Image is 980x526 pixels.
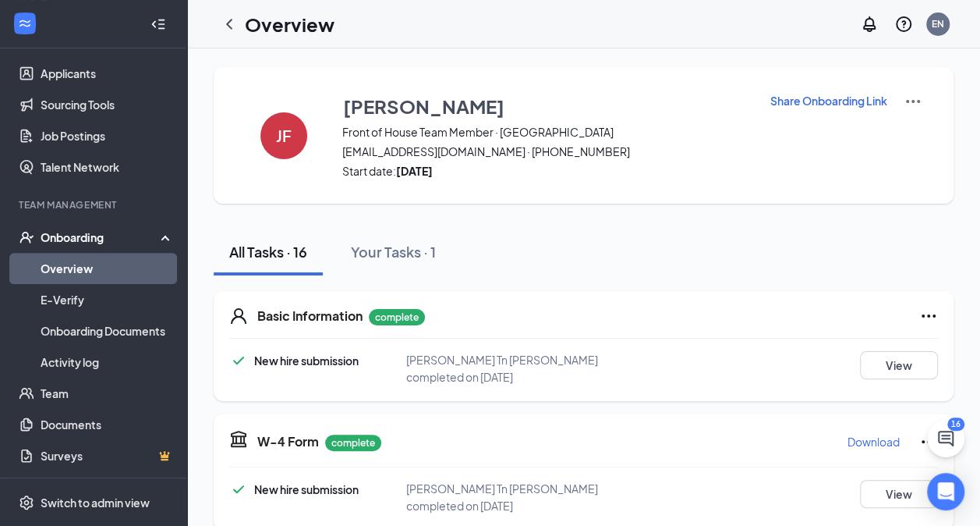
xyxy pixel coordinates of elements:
svg: UserCheck [19,229,34,245]
button: View [860,351,938,379]
svg: Checkmark [229,480,248,499]
span: New hire submission [254,354,359,368]
a: Documents [41,409,174,440]
svg: Notifications [860,15,879,34]
a: Activity log [41,347,174,378]
span: New hire submission [254,482,359,496]
svg: ChatActive [936,429,955,448]
div: All Tasks · 16 [229,242,307,261]
button: JF [245,92,323,179]
button: [PERSON_NAME] [342,92,750,120]
a: SurveysCrown [41,440,174,471]
div: 16 [947,418,964,431]
div: EN [932,17,944,30]
div: Onboarding [41,229,161,245]
button: Share Onboarding Link [769,92,888,109]
svg: User [229,307,248,325]
span: [PERSON_NAME] Tn [PERSON_NAME] completed on [DATE] [406,353,598,384]
svg: TaxGovernmentIcon [229,429,248,448]
h1: Overview [245,11,334,37]
a: Overview [41,253,174,284]
span: [EMAIL_ADDRESS][DOMAIN_NAME] · [PHONE_NUMBER] [342,144,750,159]
div: Open Intercom Messenger [927,473,964,510]
a: Talent Network [41,151,174,183]
a: Applicants [41,58,174,89]
svg: ChevronLeft [220,15,239,34]
a: Job Postings [41,120,174,151]
span: [PERSON_NAME] Tn [PERSON_NAME] completed on [DATE] [406,482,598,513]
h4: JF [276,130,292,141]
svg: Ellipses [919,432,938,451]
svg: Checkmark [229,351,248,370]
span: Front of House Team Member · [GEOGRAPHIC_DATA] [342,124,750,140]
svg: Ellipses [919,307,938,325]
a: E-Verify [41,284,174,315]
div: Switch to admin view [41,495,150,510]
p: complete [325,435,381,451]
p: Download [847,434,900,450]
div: Your Tasks · 1 [351,242,436,261]
h5: Basic Information [257,307,363,325]
p: complete [369,309,425,325]
button: View [860,480,938,508]
strong: [DATE] [396,164,433,178]
button: Download [847,429,900,454]
a: Onboarding Documents [41,315,174,347]
svg: Settings [19,495,34,510]
a: Sourcing Tools [41,89,174,120]
h5: W-4 Form [257,433,319,450]
span: Start date: [342,163,750,179]
svg: QuestionInfo [894,15,913,34]
h3: [PERSON_NAME] [343,93,504,119]
p: Share Onboarding Link [770,93,887,108]
img: More Actions [904,92,922,111]
svg: WorkstreamLogo [17,16,33,31]
button: ChatActive [927,420,964,457]
a: Team [41,378,174,409]
div: Team Management [19,198,171,211]
svg: Collapse [150,16,166,32]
